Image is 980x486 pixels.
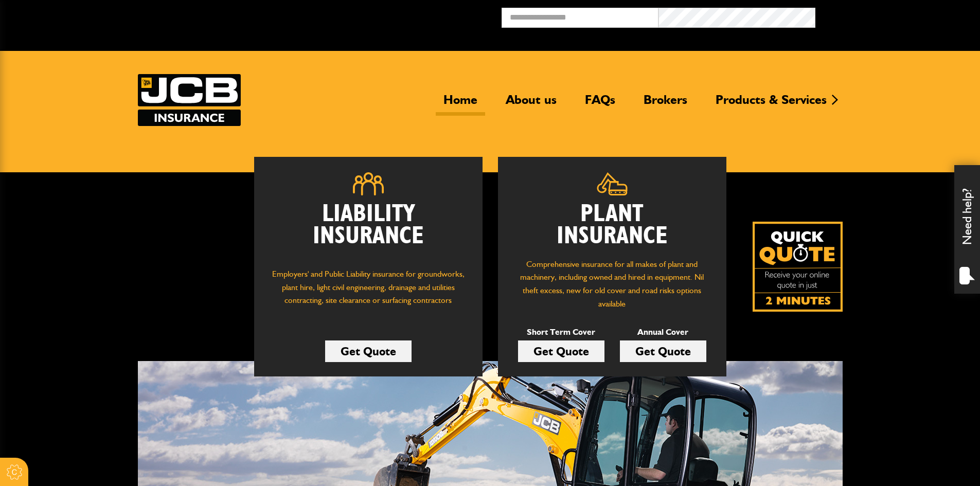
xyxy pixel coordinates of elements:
a: FAQs [577,92,623,116]
a: About us [498,92,564,116]
h2: Liability Insurance [270,203,467,258]
a: Get Quote [518,340,604,362]
p: Comprehensive insurance for all makes of plant and machinery, including owned and hired in equipm... [513,258,711,310]
h2: Plant Insurance [513,203,711,247]
p: Employers' and Public Liability insurance for groundworks, plant hire, light civil engineering, d... [270,267,467,317]
a: Brokers [636,92,695,116]
a: Get Quote [620,340,706,362]
p: Short Term Cover [518,326,604,339]
div: Need help? [954,165,980,294]
a: Get Quote [325,340,412,362]
a: Home [436,92,485,116]
p: Annual Cover [620,326,706,339]
img: JCB Insurance Services logo [138,74,241,126]
a: JCB Insurance Services [138,74,241,126]
a: Get your insurance quote isn just 2-minutes [753,222,843,312]
a: Products & Services [708,92,834,116]
img: Quick Quote [753,222,843,312]
button: Broker Login [815,8,972,24]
